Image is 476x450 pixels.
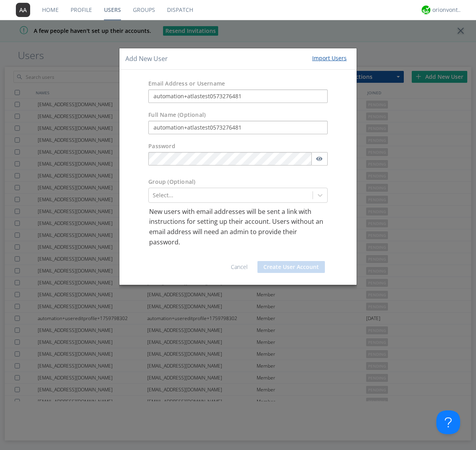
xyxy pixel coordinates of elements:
div: Import Users [312,54,347,62]
a: Cancel [231,263,248,271]
h4: Add New User [125,54,168,63]
button: Create User Account [257,261,325,273]
label: Group (Optional) [148,178,195,186]
input: e.g. email@address.com, Housekeeping1 [148,90,328,103]
label: Full Name (Optional) [148,111,205,119]
p: New users with email addresses will be sent a link with instructions for setting up their account... [149,207,327,247]
div: orionvontas+atlas+automation+org2 [432,6,462,14]
img: 373638.png [16,3,30,17]
label: Email Address or Username [148,80,225,88]
input: Julie Appleseed [148,121,328,134]
label: Password [148,142,175,150]
img: 29d36aed6fa347d5a1537e7736e6aa13 [422,6,430,14]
